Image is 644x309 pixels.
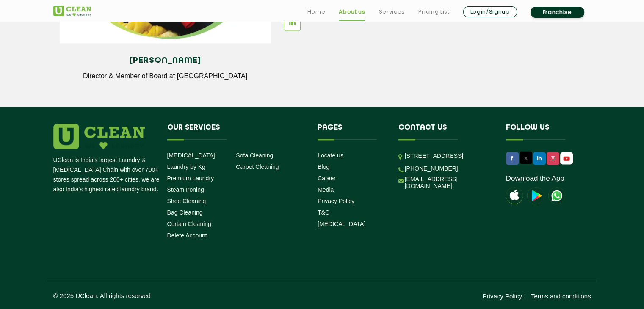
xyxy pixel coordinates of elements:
[318,124,386,140] h4: Pages
[318,175,336,182] a: Career
[236,152,273,159] a: Sofa Cleaning
[318,152,343,159] a: Locate us
[307,7,326,17] a: Home
[318,209,329,216] a: T&C
[318,198,354,204] a: Privacy Policy
[506,174,564,183] a: Download the App
[418,7,450,17] a: Pricing List
[405,151,493,161] p: [STREET_ADDRESS]
[53,6,91,16] img: UClean Laundry and Dry Cleaning
[53,155,161,194] p: UClean is India's largest Laundry & [MEDICAL_DATA] Chain with over 700+ stores spread across 200+...
[379,7,404,17] a: Services
[463,6,517,17] a: Login/Signup
[339,7,365,17] a: About us
[531,7,584,18] a: Franchise
[167,152,215,159] a: [MEDICAL_DATA]
[167,186,204,193] a: Steam Ironing
[482,292,522,300] a: Privacy Policy
[66,72,265,80] p: Director & Member of Board at [GEOGRAPHIC_DATA]
[53,124,145,149] img: logo.png
[167,232,207,239] a: Delete Account
[405,176,493,189] a: [EMAIL_ADDRESS][DOMAIN_NAME]
[318,163,329,170] a: Blog
[506,124,580,140] h4: Follow us
[53,292,322,299] p: © 2025 UClean. All rights reserved
[167,198,206,204] a: Shoe Cleaning
[167,163,205,170] a: Laundry by Kg
[398,124,493,140] h4: Contact us
[318,186,334,193] a: Media
[167,175,214,182] a: Premium Laundry
[405,165,458,172] a: [PHONE_NUMBER]
[506,187,523,204] img: apple-icon.png
[318,221,365,227] a: [MEDICAL_DATA]
[531,292,591,300] a: Terms and conditions
[236,163,279,170] a: Carpet Cleaning
[167,124,305,140] h4: Our Services
[167,221,211,227] a: Curtain Cleaning
[167,209,203,216] a: Bag Cleaning
[527,187,544,204] img: playstoreicon.png
[66,56,265,65] h4: [PERSON_NAME]
[548,187,565,204] img: UClean Laundry and Dry Cleaning
[561,154,572,163] img: UClean Laundry and Dry Cleaning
